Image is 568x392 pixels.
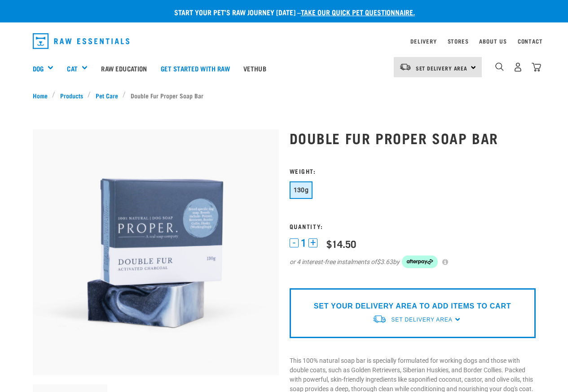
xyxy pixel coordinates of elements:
[290,255,536,268] div: or 4 interest-free instalments of by
[479,40,506,43] a: About Us
[402,255,438,268] img: Afterpay
[290,130,536,146] h1: Double Fur Proper Soap Bar
[326,238,356,249] div: $14.50
[26,30,543,53] nav: dropdown navigation
[532,62,541,72] img: home-icon@2x.png
[33,91,53,100] a: Home
[391,317,452,323] span: Set Delivery Area
[518,40,543,43] a: Contact
[237,50,273,86] a: Vethub
[410,40,436,43] a: Delivery
[33,63,44,74] a: Dog
[399,63,411,71] img: van-moving.png
[377,257,393,267] span: $3.63
[67,63,77,74] a: Cat
[513,62,523,72] img: user.png
[55,91,88,100] a: Products
[301,238,306,248] span: 1
[301,10,415,14] a: take our quick pet questionnaire.
[416,66,468,70] span: Set Delivery Area
[294,186,309,194] span: 130g
[154,50,237,86] a: Get started with Raw
[91,91,123,100] a: Pet Care
[33,129,279,375] img: Double fur soap
[290,181,313,199] button: 130g
[314,301,511,312] p: SET YOUR DELIVERY AREA TO ADD ITEMS TO CART
[290,167,536,174] h3: Weight:
[372,314,387,324] img: van-moving.png
[495,62,504,71] img: home-icon-1@2x.png
[94,50,154,86] a: Raw Education
[290,223,536,229] h3: Quantity:
[290,238,299,247] button: -
[448,40,469,43] a: Stores
[308,238,317,247] button: +
[33,91,536,100] nav: breadcrumbs
[33,33,130,49] img: Raw Essentials Logo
